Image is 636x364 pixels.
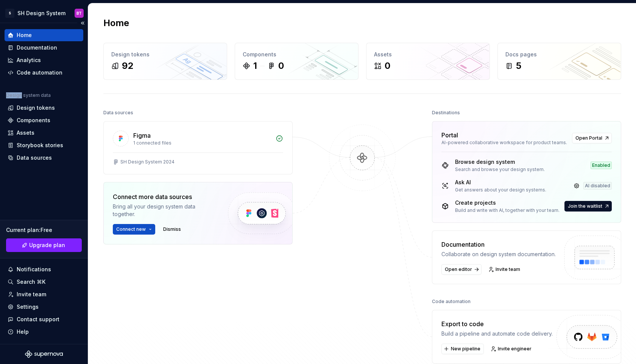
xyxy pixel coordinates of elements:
div: 92 [122,60,133,72]
a: Docs pages5 [497,43,621,80]
button: Search ⌘K [5,276,83,288]
div: Search and browse your design system. [455,166,545,173]
div: Home [17,31,32,39]
span: Invite team [496,266,520,272]
div: Documentation [17,44,57,51]
div: Get answers about your design systems. [455,187,546,193]
span: Open editor [445,266,472,272]
button: Notifications [5,263,83,275]
button: Help [5,326,83,338]
a: Open Portal [572,133,612,143]
a: Design tokens [5,102,83,114]
div: 1 [253,60,257,72]
span: Connect new [116,226,146,232]
div: AI-powered collaborative workspace for product teams. [441,140,567,146]
a: Components10 [235,43,359,80]
div: Code automation [432,296,471,307]
button: Upgrade plan [6,238,82,252]
button: Dismiss [160,224,184,235]
span: Invite engineer [498,346,532,352]
div: Current plan : Free [6,226,82,234]
button: Collapse sidebar [77,18,88,28]
div: Design system data [6,92,51,98]
a: Assets0 [366,43,490,80]
div: S [5,9,14,18]
a: Invite team [5,288,83,300]
div: Build and write with AI, together with your team. [455,207,560,213]
div: Docs pages [505,51,613,58]
a: Data sources [5,152,83,164]
div: Settings [17,303,39,311]
div: Assets [17,129,34,137]
div: Storybook stories [17,142,63,149]
a: Home [5,29,83,41]
div: 0 [278,60,284,72]
a: Assets [5,127,83,139]
h2: Home [103,17,129,29]
button: Connect new [113,224,155,235]
div: Invite team [17,291,46,298]
button: New pipeline [441,344,484,354]
span: Upgrade plan [29,241,65,249]
span: Dismiss [163,226,181,232]
a: Storybook stories [5,139,83,151]
div: Analytics [17,56,41,64]
div: 1 connected files [133,140,271,146]
a: Code automation [5,67,83,79]
div: Code automation [17,69,62,76]
div: BT [76,10,82,16]
div: Destinations [432,107,460,118]
div: 0 [385,60,390,72]
div: SH Design System [17,9,65,17]
div: 5 [516,60,521,72]
div: Design tokens [111,51,219,58]
div: Help [17,328,29,336]
div: Figma [133,131,151,140]
div: Search ⌘K [17,278,45,286]
div: Enabled [591,162,612,169]
a: Figma1 connected filesSH Design System 2024 [103,121,293,174]
a: Open editor [441,264,482,275]
div: Portal [441,131,458,140]
a: Invite team [486,264,524,275]
div: Build a pipeline and automate code delivery. [441,330,553,338]
span: New pipeline [451,346,480,352]
span: Join the waitlist [568,203,602,209]
svg: Supernova Logo [25,350,63,358]
a: Components [5,114,83,126]
a: Documentation [5,42,83,54]
div: Collaborate on design system documentation. [441,250,556,258]
div: Notifications [17,266,51,273]
span: Open Portal [575,135,602,141]
div: Create projects [455,199,560,207]
div: Ask AI [455,179,546,186]
div: Contact support [17,316,59,323]
button: Join the waitlist [564,201,612,212]
div: Data sources [17,154,52,162]
button: Contact support [5,313,83,325]
div: Connect more data sources [113,192,215,201]
div: Data sources [103,107,133,118]
div: AI disabled [583,182,612,190]
div: Bring all your design system data together. [113,203,215,218]
a: Design tokens92 [103,43,227,80]
div: SH Design System 2024 [120,159,175,165]
div: Components [243,51,351,58]
a: Settings [5,301,83,313]
div: Components [17,117,50,124]
div: Export to code [441,319,553,328]
a: Invite engineer [488,344,535,354]
div: Assets [374,51,482,58]
div: Documentation [441,240,556,249]
div: Browse design system [455,158,545,166]
div: Design tokens [17,104,55,112]
a: Analytics [5,54,83,66]
button: SSH Design SystemBT [2,5,86,21]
